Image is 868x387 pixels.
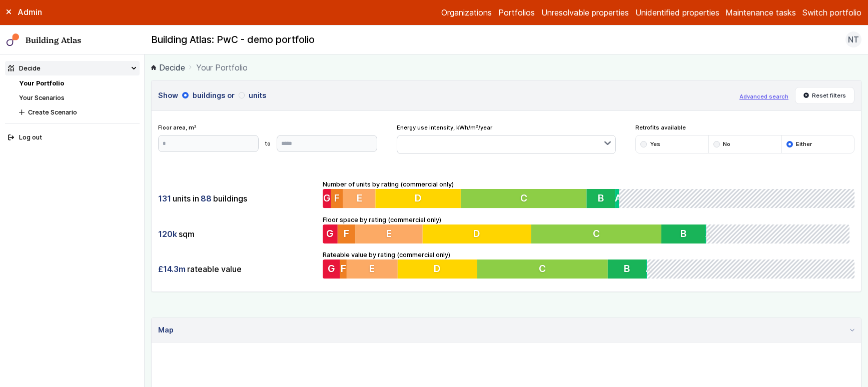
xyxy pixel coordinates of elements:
span: D [414,192,421,204]
a: Portfolios [498,6,535,18]
button: E [343,189,375,208]
span: B [598,192,604,204]
span: 120k [158,228,177,239]
a: Unresolvable properties [541,6,629,18]
button: C [533,224,664,243]
span: F [334,192,339,204]
h3: Show [158,90,733,101]
span: D [434,263,441,275]
form: to [158,135,378,152]
span: F [344,227,349,239]
span: A [615,192,621,204]
button: A [646,259,647,278]
button: Advanced search [739,92,788,100]
div: units in buildings [158,189,316,208]
span: G [327,263,335,275]
summary: Decide [5,61,140,75]
span: B [624,263,630,275]
span: B [684,227,690,239]
button: A [709,224,710,243]
button: Reset filters [795,87,855,104]
span: D [475,227,482,239]
h2: Building Atlas: PwC - demo portfolio [151,33,315,46]
div: sqm [158,224,316,243]
button: A [615,189,619,208]
span: C [539,263,546,275]
button: C [461,189,587,208]
button: F [338,224,356,243]
span: Your Portfolio [196,61,248,73]
div: Number of units by rating (commercial only) [323,179,855,208]
button: B [586,189,615,208]
a: Your Portfolio [19,79,64,87]
button: D [397,259,477,278]
div: Decide [8,63,41,73]
span: NT [848,33,859,45]
div: Rateable value by rating (commercial only) [323,250,855,279]
span: E [369,263,375,275]
span: F [340,263,346,275]
button: E [346,259,397,278]
span: A [709,227,715,239]
button: NT [845,31,861,47]
button: F [331,189,343,208]
a: Decide [151,61,185,73]
span: C [520,192,527,204]
button: G [323,189,331,208]
span: Retrofits available [635,123,855,131]
button: G [323,224,338,243]
button: F [340,259,346,278]
div: Energy use intensity, kWh/m²/year [397,123,616,154]
button: Create Scenario [16,105,140,119]
div: Floor area, m² [158,123,378,151]
button: G [323,259,340,278]
div: rateable value [158,259,316,278]
button: E [356,224,423,243]
span: 131 [158,193,171,204]
button: B [608,259,646,278]
a: Maintenance tasks [725,6,796,18]
div: Floor space by rating (commercial only) [323,215,855,244]
a: Your Scenarios [19,94,65,101]
button: Log out [5,130,140,145]
span: E [356,192,362,204]
button: D [375,189,461,208]
button: C [477,259,608,278]
span: G [323,192,330,204]
span: £14.3m [158,263,186,274]
span: E [387,227,392,239]
span: C [595,227,602,239]
button: B [664,224,709,243]
a: Organizations [441,6,492,18]
summary: Map [152,318,861,342]
a: Unidentified properties [635,6,719,18]
span: A [646,263,652,275]
button: Switch portfolio [802,6,861,18]
button: D [423,224,533,243]
img: main-0bbd2752.svg [7,33,20,46]
span: 88 [201,193,212,204]
span: G [326,227,334,239]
